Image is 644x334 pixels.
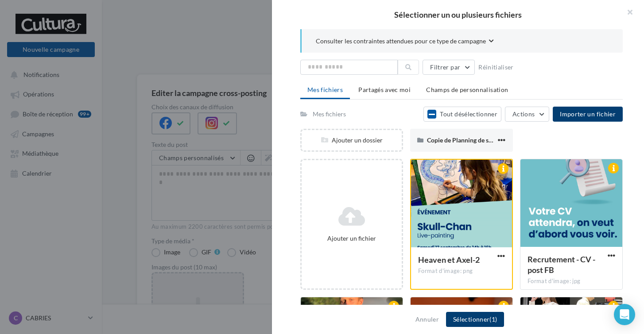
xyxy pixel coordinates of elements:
[553,107,623,122] button: Importer un fichier
[489,315,497,323] span: (1)
[418,267,505,275] div: Format d'image: png
[446,312,504,327] button: Sélectionner(1)
[528,254,595,275] span: Recrutement - CV - post FB
[423,107,501,122] button: Tout désélectionner
[614,304,635,325] div: Open Intercom Messenger
[427,136,515,144] span: Copie de Planning de septembre
[505,107,549,122] button: Actions
[512,110,535,118] span: Actions
[313,110,346,119] div: Mes fichiers
[286,11,630,19] h2: Sélectionner un ou plusieurs fichiers
[316,36,494,47] button: Consulter les contraintes attendues pour ce type de campagne
[302,136,402,145] div: Ajouter un dossier
[305,234,398,243] div: Ajouter un fichier
[560,110,616,118] span: Importer un fichier
[412,314,442,325] button: Annuler
[426,86,508,93] span: Champs de personnalisation
[475,62,517,73] button: Réinitialiser
[423,60,475,75] button: Filtrer par
[358,86,411,93] span: Partagés avec moi
[307,86,343,93] span: Mes fichiers
[418,255,480,265] span: Heaven et Axel-2
[528,277,615,285] div: Format d'image: jpg
[316,37,486,46] span: Consulter les contraintes attendues pour ce type de campagne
